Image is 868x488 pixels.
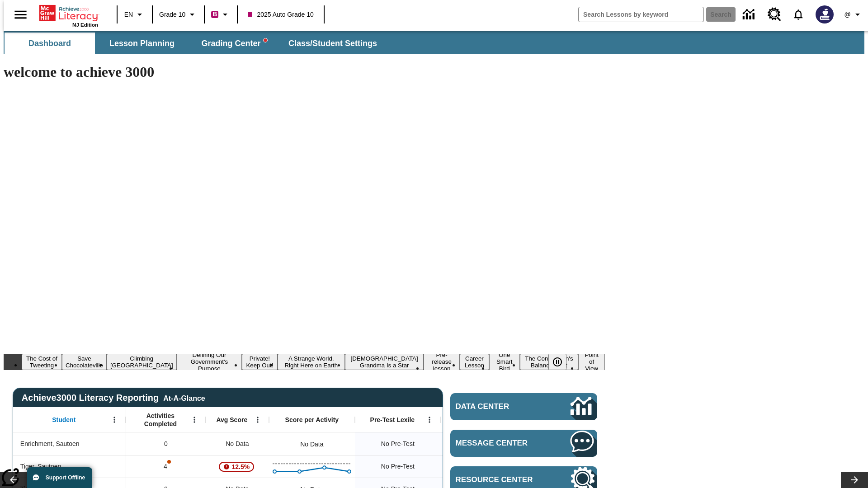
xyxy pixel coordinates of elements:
[216,416,247,424] span: Avg Score
[816,5,834,23] img: Avatar
[737,2,762,27] a: Data Center
[39,3,98,28] div: Home
[163,462,169,471] p: 4
[124,10,133,19] span: EN
[423,413,436,427] button: Open Menu
[22,354,62,370] button: Slide 1 The Cost of Tweeting
[456,439,543,448] span: Message Center
[22,393,205,403] span: Achieve3000 Literacy Reporting
[839,6,868,23] button: Profile/Settings
[456,402,540,411] span: Data Center
[212,9,217,20] span: B
[97,33,187,54] button: Lesson Planning
[131,412,190,428] span: Activities Completed
[62,354,107,370] button: Slide 2 Save Chocolateville
[450,393,597,420] a: Data Center
[810,3,839,26] button: Select a new avatar
[381,439,415,449] span: No Pre-Test, Enrichment, Sautoen
[27,467,92,488] button: Support Offline
[109,38,175,49] span: Lesson Planning
[278,354,345,370] button: Slide 6 A Strange World, Right Here on Earth
[370,416,415,424] span: Pre-Test Lexile
[126,455,206,478] div: 4, One or more Activity scores may be invalid., Tiger, Sautoen
[441,432,527,455] div: No Data, Enrichment, Sautoen
[188,413,201,427] button: Open Menu
[4,64,605,80] h1: welcome to achieve 3000
[206,432,269,455] div: No Data, Enrichment, Sautoen
[264,38,267,42] svg: writing assistant alert
[251,413,264,427] button: Open Menu
[460,354,489,370] button: Slide 9 Career Lesson
[4,31,864,54] div: SubNavbar
[108,413,121,427] button: Open Menu
[120,6,149,23] button: Language: EN, Select a language
[456,475,543,484] span: Resource Center
[20,439,80,449] span: Enrichment, Sautoen
[248,10,313,19] span: 2025 Auto Grade 10
[107,354,177,370] button: Slide 3 Climbing Mount Tai
[159,10,185,19] span: Grade 10
[46,474,85,481] span: Support Offline
[548,354,576,370] div: Pause
[177,350,242,373] button: Slide 4 Defining Our Government's Purpose
[450,430,597,457] a: Message Center
[126,432,206,455] div: 0, Enrichment, Sautoen
[4,33,385,54] div: SubNavbar
[156,6,201,23] button: Grade: Grade 10, Select a grade
[424,350,460,373] button: Slide 8 Pre-release lesson
[164,439,168,449] span: 0
[296,435,328,453] div: No Data, Enrichment, Sautoen
[288,38,377,49] span: Class/Student Settings
[72,22,98,28] span: NJ Edition
[841,472,868,488] button: Lesson carousel, Next
[189,33,279,54] button: Grading Center
[520,354,579,370] button: Slide 11 The Constitution's Balancing Act
[242,354,277,370] button: Slide 5 Private! Keep Out!
[20,462,61,471] span: Tiger, Sautoen
[381,462,415,471] span: No Pre-Test, Tiger, Sautoen
[762,2,787,27] a: Resource Center, Will open in new tab
[221,435,253,453] span: No Data
[578,350,605,373] button: Slide 12 Point of View
[579,7,703,22] input: search field
[52,416,75,424] span: Student
[787,3,810,26] a: Notifications
[208,6,234,23] button: Boost Class color is violet red. Change class color
[39,4,98,22] a: Home
[5,33,95,54] button: Dashboard
[345,354,424,370] button: Slide 7 South Korean Grandma Is a Star
[281,33,384,54] button: Class/Student Settings
[285,416,339,424] span: Score per Activity
[441,455,527,478] div: No Data, Tiger, Sautoen
[163,393,205,403] div: At-A-Glance
[7,1,34,28] button: Open side menu
[228,459,254,475] span: 12.5%
[548,354,566,370] button: Pause
[844,10,850,19] span: @
[201,38,267,49] span: Grading Center
[206,455,269,478] div: , 12.5%, Attention! This student's Average First Try Score of 12.5% is below 65%, Tiger, Sautoen
[489,350,520,373] button: Slide 10 One Smart Bird
[28,38,71,49] span: Dashboard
